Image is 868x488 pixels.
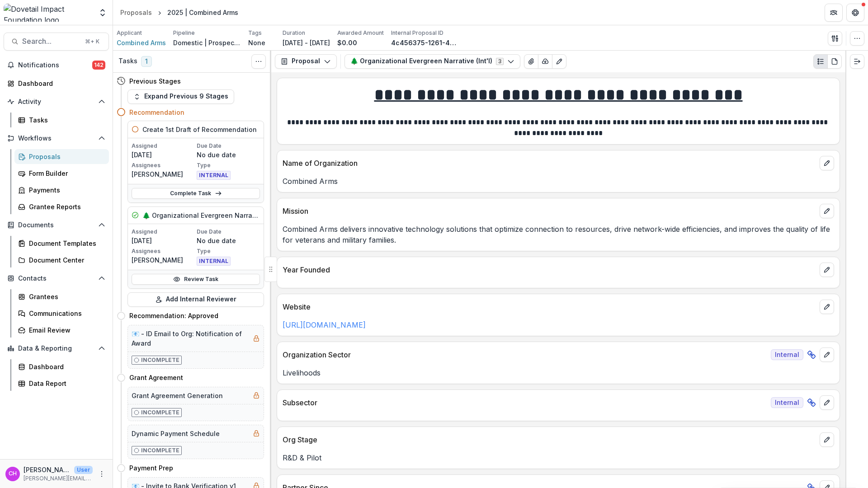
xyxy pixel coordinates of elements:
[120,8,152,17] div: Proposals
[141,408,179,417] p: Incomplete
[283,320,366,329] a: [URL][DOMAIN_NAME]
[141,446,179,455] p: Incomplete
[18,275,94,282] span: Contacts
[283,397,767,408] p: Subsector
[117,38,166,47] a: Combined Arms
[14,166,109,181] a: Form Builder
[820,156,834,170] button: edit
[825,4,843,22] button: Partners
[167,8,238,17] div: 2025 | Combined Arms
[29,239,102,248] div: Document Templates
[846,4,864,22] button: Get Help
[283,264,816,275] p: Year Founded
[197,161,260,169] p: Type
[22,37,80,46] span: Search...
[275,54,337,69] button: Proposal
[197,142,260,150] p: Due Date
[29,309,102,318] div: Communications
[14,376,109,391] a: Data Report
[141,356,179,364] p: Incomplete
[29,152,102,161] div: Proposals
[29,169,102,178] div: Form Builder
[827,54,842,69] button: PDF view
[820,204,834,218] button: edit
[524,54,538,69] button: View Attached Files
[129,373,183,382] h4: Grant Agreement
[18,79,102,88] div: Dashboard
[132,228,195,236] p: Assigned
[83,37,101,47] div: ⌘ + K
[129,311,218,320] h4: Recommendation: Approved
[197,236,260,245] p: No due date
[24,465,71,474] p: [PERSON_NAME] [PERSON_NAME]
[132,161,195,169] p: Assignees
[18,61,92,69] span: Notifications
[29,115,102,125] div: Tasks
[283,301,816,312] p: Website
[96,4,109,22] button: Open entity switcher
[118,57,137,65] h3: Tasks
[197,247,260,255] p: Type
[117,6,156,19] a: Proposals
[283,367,834,378] p: Livelihoods
[173,38,241,47] p: Domestic | Prospects Pipeline
[14,306,109,321] a: Communications
[14,199,109,214] a: Grantee Reports
[132,142,195,150] p: Assigned
[14,236,109,251] a: Document Templates
[29,325,102,335] div: Email Review
[92,61,105,70] span: 142
[129,463,173,473] h4: Payment Prep
[14,149,109,164] a: Proposals
[29,379,102,388] div: Data Report
[127,89,234,104] button: Expand Previous 9 Stages
[283,158,816,169] p: Name of Organization
[283,349,767,360] p: Organization Sector
[283,434,816,445] p: Org Stage
[391,29,443,37] p: Internal Proposal ID
[248,29,262,37] p: Tags
[173,29,195,37] p: Pipeline
[283,176,834,187] p: Combined Arms
[820,347,834,362] button: edit
[132,274,260,285] a: Review Task
[142,211,260,220] h5: 🌲 Organizational Evergreen Narrative (Int'l)
[337,29,384,37] p: Awarded Amount
[132,329,249,348] h5: 📧 - ID Email to Org: Notification of Award
[283,29,305,37] p: Duration
[132,429,220,438] h5: Dynamic Payment Schedule
[283,452,834,463] p: R&D & Pilot
[344,54,520,69] button: 🌲 Organizational Evergreen Narrative (Int'l)3
[4,94,109,109] button: Open Activity
[14,323,109,338] a: Email Review
[850,54,864,69] button: Expand right
[197,228,260,236] p: Due Date
[24,474,93,483] p: [PERSON_NAME][EMAIL_ADDRESS][DOMAIN_NAME]
[4,76,109,91] a: Dashboard
[813,54,828,69] button: Plaintext view
[14,289,109,304] a: Grantees
[132,188,260,199] a: Complete Task
[197,150,260,160] p: No due date
[197,171,231,180] span: INTERNAL
[29,362,102,371] div: Dashboard
[29,255,102,265] div: Document Center
[14,113,109,127] a: Tasks
[820,395,834,410] button: edit
[127,292,264,307] button: Add Internal Reviewer
[18,135,94,142] span: Workflows
[14,183,109,197] a: Payments
[132,255,195,265] p: [PERSON_NAME]
[18,98,94,106] span: Activity
[129,108,184,117] h4: Recommendation
[142,125,257,134] h5: Create 1st Draft of Recommendation
[771,397,803,408] span: Internal
[283,206,816,216] p: Mission
[117,29,142,37] p: Applicant
[391,38,459,47] p: 4c456375-1261-4d85-abd4-f425e1c436af
[74,466,93,474] p: User
[251,54,266,69] button: Toggle View Cancelled Tasks
[14,253,109,267] a: Document Center
[132,247,195,255] p: Assignees
[771,349,803,360] span: Internal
